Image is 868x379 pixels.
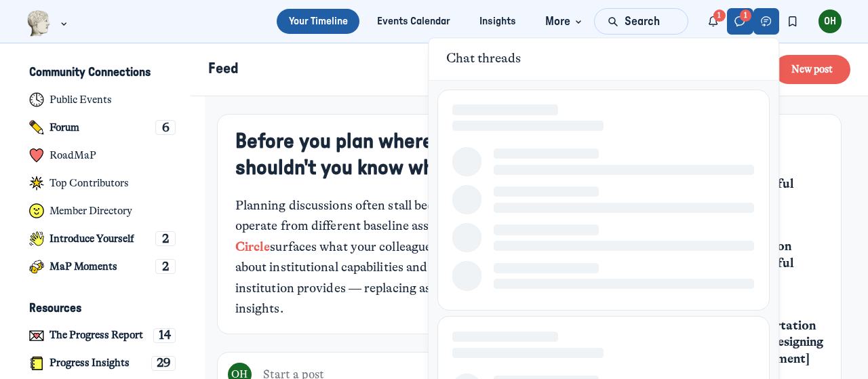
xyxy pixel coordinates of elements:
button: Museums as Progress logo [26,9,71,38]
a: Top Contributors [18,171,188,196]
button: User menu options [818,9,842,33]
button: Search [594,8,688,35]
h1: Feed [208,59,600,79]
a: Forum6 [18,115,188,140]
h4: The Progress Report [50,329,143,342]
a: Your Timeline [277,9,359,34]
a: The Progress Report14 [18,323,188,348]
button: Direct messages [727,8,753,35]
h3: Resources [29,301,81,316]
h3: Community Connections [29,65,151,80]
div: 14 [153,328,176,343]
a: The Progress Circle [235,218,561,254]
button: ResourcesCollapse space [18,297,188,321]
button: Chat threads [753,8,780,35]
button: Notifications [701,8,727,35]
img: Museums as Progress logo [26,10,52,37]
a: RoadMaP [18,143,188,168]
button: More [534,9,591,34]
div: Planning discussions often stall because participants operate from different baseline assumptions... [235,195,572,319]
a: Progress Insights29 [18,351,188,376]
a: Public Events [18,87,188,113]
span: Chat threads [446,50,521,68]
h3: Before you plan where to go, shouldn't you know where you are? [235,129,572,182]
a: Introduce Yourself2 [18,226,188,252]
h4: Forum [50,121,79,134]
div: 2 [155,231,176,246]
h4: RoadMaP [50,149,96,162]
button: Bookmarks [779,8,806,35]
h4: Progress Insights [50,357,130,370]
a: MaP Moments2 [18,254,188,279]
h4: Introduce Yourself [50,233,134,245]
h4: Public Events [50,94,112,106]
h4: Top Contributors [50,177,129,190]
div: 29 [151,356,176,371]
span: More [545,13,585,31]
div: OH [818,9,842,33]
div: 6 [155,120,176,135]
h4: Member Directory [50,205,132,218]
header: Page Header [191,43,868,96]
a: Member Directory [18,199,188,224]
a: Insights [468,9,528,34]
a: Events Calendar [365,9,462,34]
button: New post [774,55,850,84]
h4: MaP Moments [50,260,117,273]
div: 2 [155,259,176,274]
button: Community ConnectionsCollapse space [18,61,188,85]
